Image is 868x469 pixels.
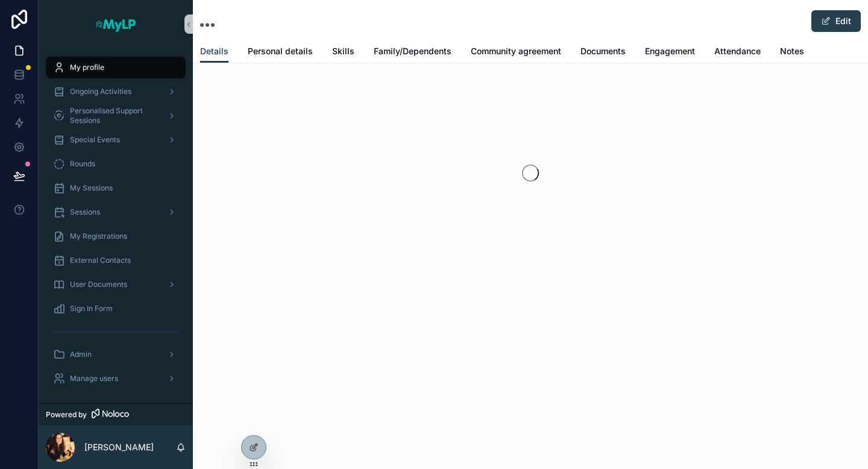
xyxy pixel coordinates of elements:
span: User Documents [70,280,127,289]
img: App logo [95,14,137,34]
a: Manage users [46,368,186,389]
a: Family/Dependents [374,40,451,65]
a: Documents [580,40,626,65]
a: Details [200,40,228,63]
a: My Sessions [46,177,186,199]
span: My Registrations [70,231,127,241]
a: Powered by [39,403,193,426]
a: Skills [332,40,354,65]
a: Rounds [46,153,186,175]
a: My profile [46,57,186,78]
span: Community agreement [471,45,561,57]
a: Ongoing Activities [46,81,186,102]
div: scrollable content [39,48,193,403]
span: Personalised Support Sessions [70,106,158,125]
a: Engagement [645,40,695,65]
a: External Contacts [46,250,186,271]
a: Personal details [248,40,313,65]
a: User Documents [46,274,186,295]
a: Admin [46,344,186,365]
span: Personal details [248,45,313,57]
a: Sign In Form [46,298,186,319]
span: Engagement [645,45,695,57]
span: Admin [70,350,92,359]
span: Powered by [46,410,87,420]
span: Notes [780,45,804,57]
span: Rounds [70,159,95,169]
span: Details [200,45,228,57]
a: Attendance [714,40,761,65]
a: Personalised Support Sessions [46,105,186,127]
button: Edit [811,10,861,32]
a: Community agreement [471,40,561,65]
span: Family/Dependents [374,45,451,57]
span: Skills [332,45,354,57]
span: Ongoing Activities [70,87,131,96]
span: Documents [580,45,626,57]
a: My Registrations [46,225,186,247]
span: Special Events [70,135,120,145]
p: [PERSON_NAME] [84,441,154,453]
a: Special Events [46,129,186,151]
span: Sign In Form [70,304,113,313]
span: My Sessions [70,183,113,193]
span: Attendance [714,45,761,57]
span: Sessions [70,207,100,217]
span: My profile [70,63,104,72]
span: External Contacts [70,256,131,265]
a: Sessions [46,201,186,223]
span: Manage users [70,374,118,383]
a: Notes [780,40,804,65]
